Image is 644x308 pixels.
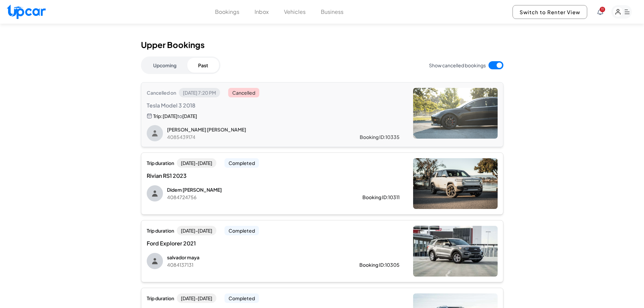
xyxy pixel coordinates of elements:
[429,62,486,69] span: Show cancelled bookings
[413,158,498,209] img: Rivian RS1 2023
[141,40,503,50] h1: Upper Bookings
[167,126,338,133] p: [PERSON_NAME] [PERSON_NAME]
[167,194,341,200] p: 4084724756
[224,226,259,235] span: Completed
[142,58,187,73] button: Upcoming
[147,295,174,302] span: Trip duration
[7,4,46,19] img: Upcar Logo
[147,172,286,180] span: Rivian RS1 2023
[215,8,239,16] button: Bookings
[179,88,220,97] span: [DATE] 7:20 PM
[255,8,269,16] button: Inbox
[147,160,174,166] span: Trip duration
[177,293,216,303] span: [DATE] - [DATE]
[187,58,219,73] button: Past
[177,113,182,119] span: to
[147,239,286,247] span: Ford Explorer 2021
[182,113,197,119] span: [DATE]
[359,261,400,268] div: Booking ID: 10305
[224,158,259,168] span: Completed
[147,89,176,96] span: Cancelled on
[153,113,163,119] span: Trip:
[167,261,338,268] p: 4084137131
[228,88,259,97] span: Cancelled
[362,194,400,200] div: Booking ID: 10311
[147,101,286,110] span: Tesla Model 3 2018
[284,8,306,16] button: Vehicles
[167,186,341,193] p: Didem [PERSON_NAME]
[360,134,400,140] div: Booking ID: 10335
[167,134,338,140] p: 4085439174
[413,88,498,139] img: Tesla Model 3 2018
[167,254,338,261] p: salvador maya
[600,7,605,12] span: You have new notifications
[224,293,259,303] span: Completed
[321,8,343,16] button: Business
[177,226,216,235] span: [DATE] - [DATE]
[512,5,587,19] button: Switch to Renter View
[413,226,498,277] img: Ford Explorer 2021
[147,227,174,234] span: Trip duration
[177,158,216,168] span: [DATE] - [DATE]
[163,113,177,119] span: [DATE]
